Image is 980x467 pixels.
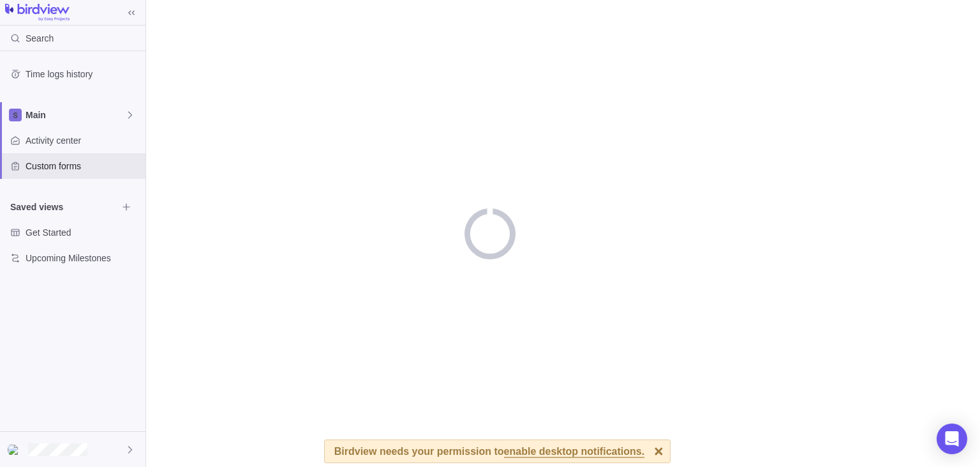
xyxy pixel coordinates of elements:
[8,445,23,455] img: Show
[10,201,117,213] span: Saved views
[26,109,125,121] span: Main
[26,68,140,80] span: Time logs history
[937,424,967,454] div: Open Intercom Messenger
[26,160,140,172] span: Custom forms
[26,134,140,147] span: Activity center
[5,4,70,22] img: logo
[334,440,644,463] div: Birdview needs your permission to
[26,226,140,239] span: Get Started
[26,252,140,264] span: Upcoming Milestones
[117,198,135,216] span: Browse views
[504,447,644,458] span: enable desktop notifications.
[8,442,23,457] div: <h1>xss</h1>
[464,208,516,259] div: loading
[26,32,54,45] span: Search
